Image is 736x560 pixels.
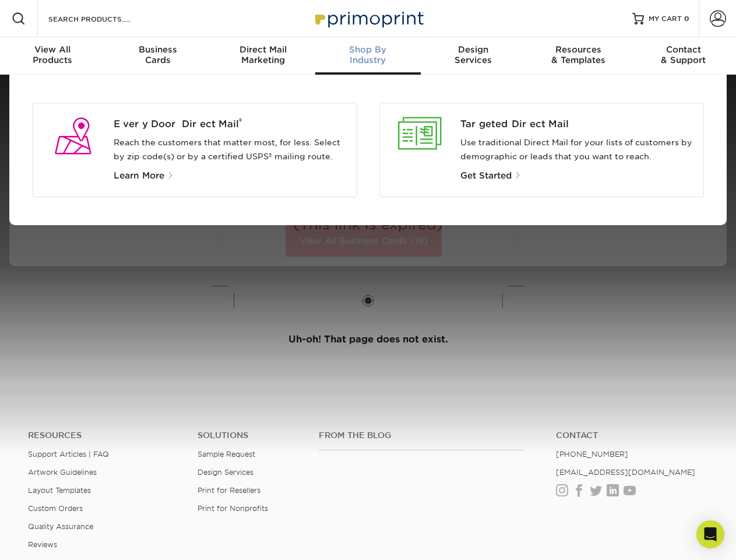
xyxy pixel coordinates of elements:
a: Custom Orders [28,504,83,513]
a: [EMAIL_ADDRESS][DOMAIN_NAME] [556,468,695,477]
a: Direct MailMarketing [210,37,315,75]
img: Primoprint [310,6,427,31]
span: Resources [526,44,631,55]
div: Open Intercom Messenger [696,520,724,548]
a: Print for Nonprofits [198,504,268,513]
a: Design Services [198,468,253,477]
iframe: Google Customer Reviews [3,524,99,556]
a: Shop ByIndustry [315,37,420,75]
a: Layout Templates [28,486,91,495]
a: Resources& Templates [526,37,631,75]
a: Artwork Guidelines [28,468,97,477]
span: Direct Mail [210,44,315,55]
a: Print for Resellers [198,486,260,495]
span: Business [105,44,210,55]
input: SEARCH PRODUCTS..... [47,12,161,26]
span: Design [421,44,526,55]
a: DesignServices [421,37,526,75]
div: Services [421,44,526,65]
div: Marketing [210,44,315,65]
a: BusinessCards [105,37,210,75]
div: & Support [631,44,736,65]
span: Contact [631,44,736,55]
div: Cards [105,44,210,65]
a: Sample Request [198,450,255,459]
span: 0 [684,15,689,23]
a: Contact& Support [631,37,736,75]
div: & Templates [526,44,631,65]
a: Quality Assurance [28,522,93,531]
span: Shop By [315,44,420,55]
div: Industry [315,44,420,65]
a: [PHONE_NUMBER] [556,450,628,459]
span: MY CART [649,14,682,24]
a: Support Articles | FAQ [28,450,109,459]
